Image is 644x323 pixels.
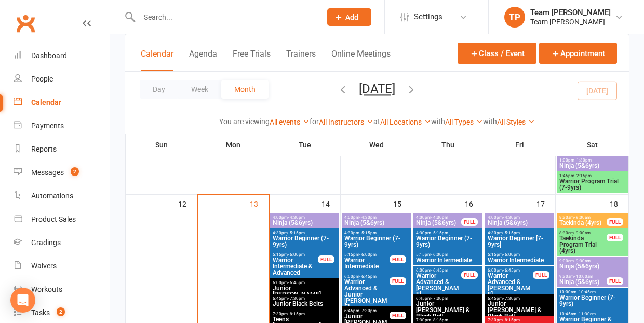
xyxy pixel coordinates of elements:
span: - 10:45am [576,290,596,294]
a: Dashboard [14,44,110,68]
span: Add [345,13,358,21]
span: - 7:30pm [288,296,305,301]
span: 2 [57,307,65,316]
span: 6:00pm [272,280,337,285]
a: Reports [14,138,110,161]
span: - 5:15pm [503,231,520,235]
strong: with [483,117,497,126]
div: Team [PERSON_NAME] [530,17,611,26]
div: Dashboard [31,51,67,60]
span: 9:30am [559,274,607,279]
span: - 7:30pm [431,296,448,301]
span: - 6:45pm [503,268,520,273]
span: - 5:15pm [359,231,377,235]
a: Gradings [14,231,110,254]
span: Warrior Intermediate [487,257,552,263]
span: - 5:15pm [288,231,305,235]
div: FULL [390,277,406,285]
span: 8:30am [559,215,607,220]
span: Ninja (5&6yrs) [272,220,337,226]
span: Junior [PERSON_NAME] [272,285,337,298]
span: - 6:45pm [288,280,305,285]
span: 7:30pm [487,318,552,322]
span: Ninja (5&6yrs) [559,279,607,285]
div: FULL [461,218,478,226]
span: 5:15pm [272,252,318,257]
button: Appointment [539,43,617,64]
span: - 6:45pm [431,268,448,273]
span: Warrior Beginner (7-9yrs) [415,235,480,248]
span: 2 [71,167,79,176]
button: Agenda [189,49,217,71]
span: - 1:30pm [574,158,592,163]
a: All Styles [497,118,535,126]
a: Payments [14,114,110,138]
span: - 2:15pm [574,173,592,178]
div: Workouts [31,285,62,293]
span: - 7:30pm [503,296,520,301]
span: - 4:30pm [288,215,305,220]
span: Ninja (5&6yrs) [559,263,626,270]
input: Search... [136,10,314,24]
span: - 10:00am [574,274,593,279]
a: Clubworx [12,10,38,36]
span: Warrior Advanced & Junior [PERSON_NAME] [344,279,390,310]
span: - 6:45pm [359,274,377,279]
div: 15 [393,195,412,212]
span: 6:00pm [344,274,390,279]
span: - 4:30pm [503,215,520,220]
div: Tasks [31,308,50,317]
span: Ninja (5&6yrs) [415,220,462,226]
div: 17 [536,195,555,212]
div: Open Intercom Messenger [10,288,35,313]
span: Warrior Beginner (7-9yrs) [272,235,337,248]
span: 7:30pm [415,318,480,322]
span: 4:00pm [344,215,409,220]
div: Messages [31,168,64,177]
span: 6:00pm [487,268,533,273]
div: Reports [31,145,57,153]
button: Free Trials [233,49,271,71]
button: Day [140,80,178,99]
span: Junior [PERSON_NAME] & Black Belt [487,301,552,319]
th: Sun [126,134,197,156]
a: Waivers [14,254,110,278]
span: 5:15pm [415,252,480,257]
button: Month [221,80,269,99]
a: Automations [14,184,110,208]
div: Automations [31,192,73,200]
span: - 4:30pm [431,215,448,220]
span: - 4:30pm [359,215,377,220]
a: Messages 2 [14,161,110,184]
div: FULL [607,277,623,285]
span: Ninja (5&6yrs) [487,220,552,226]
div: 12 [178,195,197,212]
span: - 8:15pm [431,318,448,322]
a: All Instructors [319,118,373,126]
a: All Types [445,118,483,126]
span: - 11:30am [576,312,596,316]
span: Settings [414,5,442,29]
span: Junior [PERSON_NAME] & Black Belt [415,301,480,319]
span: - 6:00pm [503,252,520,257]
span: Warrior Beginner (7-9yrs) [559,294,626,307]
span: Ninja (5&6yrs) [559,163,626,169]
button: Trainers [286,49,316,71]
span: Taekinda (4yrs) [559,220,607,226]
div: Payments [31,122,64,130]
div: FULL [318,255,334,263]
span: - 9:30am [574,259,591,263]
div: TP [504,7,525,28]
span: 4:30pm [415,231,480,235]
th: Tue [269,134,341,156]
a: People [14,68,110,91]
th: Sat [556,134,629,156]
button: Class / Event [458,43,536,64]
span: 6:45pm [344,308,390,313]
button: Add [327,8,371,26]
span: Warrior Intermediate & Advanced [272,257,318,276]
span: - 9:00am [574,215,591,220]
button: [DATE] [359,82,395,96]
span: 4:00pm [272,215,337,220]
span: - 8:15pm [503,318,520,322]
